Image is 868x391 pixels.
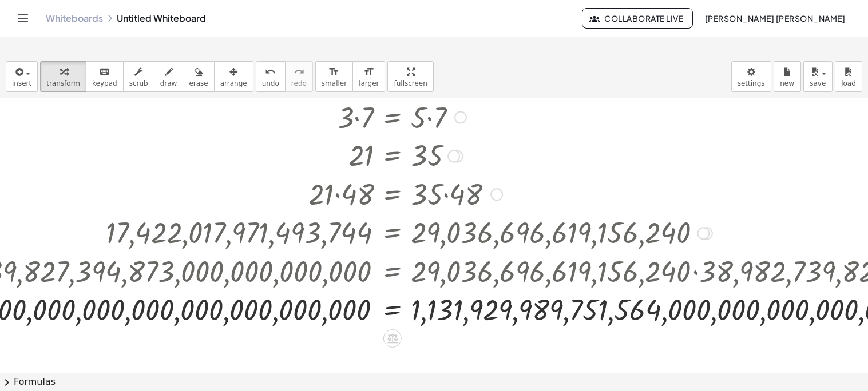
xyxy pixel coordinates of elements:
button: erase [183,61,214,92]
span: new [780,79,794,87]
button: load [835,61,862,92]
button: scrub [123,61,154,92]
a: Whiteboards [46,13,103,24]
span: [PERSON_NAME] [PERSON_NAME] [704,13,845,23]
span: fullscreen [394,79,427,87]
button: redoredo [285,61,313,92]
button: new [774,61,801,92]
span: insert [12,79,31,87]
button: transform [40,61,86,92]
span: keypad [92,79,117,87]
button: draw [154,61,184,92]
span: undo [262,79,279,87]
button: save [803,61,833,92]
span: settings [738,79,765,87]
i: redo [294,65,304,79]
button: format_sizesmaller [315,61,353,92]
span: Collaborate Live [592,13,683,23]
span: larger [359,79,379,87]
span: smaller [322,79,347,87]
button: [PERSON_NAME] [PERSON_NAME] [695,8,854,29]
span: transform [46,79,80,87]
button: insert [6,61,38,92]
button: keyboardkeypad [86,61,124,92]
button: Collaborate Live [582,8,693,29]
span: draw [160,79,177,87]
i: format_size [363,65,374,79]
button: format_sizelarger [352,61,385,92]
span: arrange [220,79,247,87]
span: scrub [129,79,148,87]
i: format_size [328,65,339,79]
button: settings [731,61,771,92]
span: save [810,79,826,87]
i: keyboard [99,65,110,79]
span: redo [291,79,307,87]
i: undo [265,65,276,79]
button: undoundo [256,61,286,92]
button: Toggle navigation [14,9,32,27]
span: erase [189,79,208,87]
button: arrange [214,61,253,92]
span: load [841,79,856,87]
button: fullscreen [387,61,433,92]
div: Apply the same math to both sides of the equation [383,329,402,348]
